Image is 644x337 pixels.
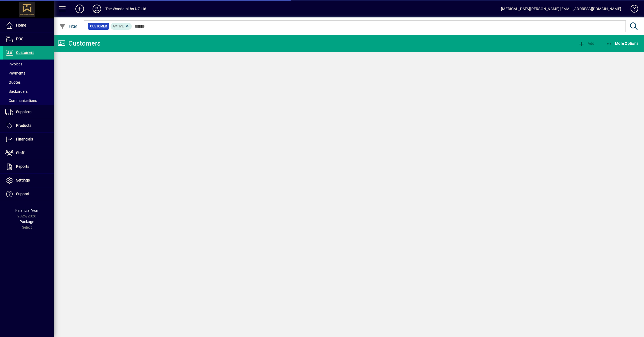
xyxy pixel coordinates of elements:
[3,119,54,132] a: Products
[5,71,25,75] span: Payments
[16,50,34,55] span: Customers
[3,32,54,46] a: POS
[5,80,21,84] span: Quotes
[3,187,54,201] a: Support
[105,5,148,13] div: The Woodsmiths NZ Ltd .
[111,23,132,30] mat-chip: Activation Status: Active
[88,4,105,14] button: Profile
[3,78,54,87] a: Quotes
[5,89,28,94] span: Backorders
[3,133,54,146] a: Financials
[577,39,596,48] button: Add
[16,151,24,155] span: Staff
[605,39,640,48] button: More Options
[58,21,79,31] button: Filter
[16,164,29,169] span: Reports
[59,24,77,28] span: Filter
[3,174,54,187] a: Settings
[16,37,23,41] span: POS
[58,39,100,48] div: Customers
[606,41,639,46] span: More Options
[16,192,30,196] span: Support
[3,60,54,69] a: Invoices
[16,178,30,182] span: Settings
[578,41,594,46] span: Add
[20,220,34,224] span: Package
[627,1,637,18] a: Knowledge Base
[16,137,33,141] span: Financials
[71,4,88,14] button: Add
[3,19,54,32] a: Home
[3,160,54,173] a: Reports
[15,208,39,213] span: Financial Year
[16,23,26,27] span: Home
[90,24,107,29] span: Customer
[3,146,54,160] a: Staff
[501,5,621,13] div: [MEDICAL_DATA][PERSON_NAME] [EMAIL_ADDRESS][DOMAIN_NAME]
[3,69,54,78] a: Payments
[3,96,54,105] a: Communications
[113,24,124,28] span: Active
[3,105,54,119] a: Suppliers
[16,110,31,114] span: Suppliers
[16,123,31,128] span: Products
[3,87,54,96] a: Backorders
[5,98,37,103] span: Communications
[5,62,22,66] span: Invoices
